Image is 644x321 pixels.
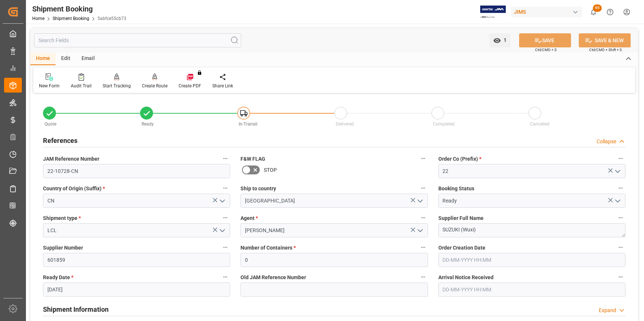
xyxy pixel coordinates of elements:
span: STOP [264,166,277,174]
span: Arrival Notice Received [438,274,494,281]
button: SAVE & NEW [579,33,631,47]
span: Booking Status [438,185,474,193]
button: open menu [216,195,228,207]
button: open menu [216,225,228,236]
div: JIMS [511,7,582,17]
span: Quote [44,121,56,127]
button: open menu [414,225,425,236]
div: Start Tracking [103,83,131,89]
textarea: SUZUKI (Wuxi) [438,223,625,237]
button: Agent * [418,213,428,223]
button: JIMS [511,5,585,19]
span: Old JAM Reference Number [240,274,306,281]
span: Supplier Full Name [438,214,484,222]
span: Ctrl/CMD + Shift + S [589,47,622,53]
span: Country of Origin (Suffix) [43,185,105,193]
div: Collapse [597,138,616,146]
a: Home [32,16,44,21]
button: Booking Status [616,183,625,193]
div: Email [76,53,100,65]
button: open menu [611,165,623,177]
button: open menu [489,33,510,47]
button: SAVE [519,33,571,47]
button: Supplier Full Name [616,213,625,223]
input: DD-MM-YYYY HH:MM [438,253,625,267]
h2: References [43,136,77,146]
div: New Form [39,83,60,89]
button: open menu [611,195,623,207]
input: DD-MM-YYYY [43,282,230,297]
input: Type to search/select [43,194,230,208]
a: Shipment Booking [53,16,89,21]
span: Ship to country [240,185,276,193]
input: Search Fields [34,33,241,47]
div: Create Route [142,83,167,89]
div: Edit [56,53,76,65]
span: 1 [501,37,507,43]
button: JAM Reference Number [220,154,230,163]
button: Number of Containers * [418,243,428,252]
span: Completed [433,121,455,127]
span: Ready Date [43,274,73,281]
span: 65 [593,4,602,12]
button: open menu [414,195,425,207]
h2: Shipment Information [43,304,109,314]
button: Country of Origin (Suffix) * [220,183,230,193]
button: Ship to country [418,183,428,193]
span: JAM Reference Number [43,155,99,163]
span: Ready [142,121,154,127]
div: Audit Trail [71,83,92,89]
button: Ready Date * [220,272,230,282]
img: Exertis%20JAM%20-%20Email%20Logo.jpg_1722504956.jpg [480,6,506,19]
div: Expand [599,307,616,314]
button: Old JAM Reference Number [418,272,428,282]
span: Delivered [336,121,354,127]
button: Order Creation Date [616,243,625,252]
span: Order Co (Prefix) [438,155,481,163]
button: Arrival Notice Received [616,272,625,282]
div: Shipment Booking [32,3,126,14]
button: Help Center [602,4,618,20]
span: Supplier Number [43,244,83,252]
span: Shipment type [43,214,81,222]
button: Order Co (Prefix) * [616,154,625,163]
span: Number of Containers [240,244,296,252]
span: Order Creation Date [438,244,485,252]
div: Share Link [212,83,233,89]
span: Agent [240,214,258,222]
button: show 65 new notifications [585,4,602,20]
span: In-Transit [239,121,258,127]
span: F&W FLAG [240,155,265,163]
button: F&W FLAG [418,154,428,163]
span: Cancelled [530,121,550,127]
div: Home [30,53,56,65]
span: Ctrl/CMD + S [535,47,557,53]
button: Supplier Number [220,243,230,252]
input: DD-MM-YYYY HH:MM [438,282,625,297]
button: Shipment type * [220,213,230,223]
